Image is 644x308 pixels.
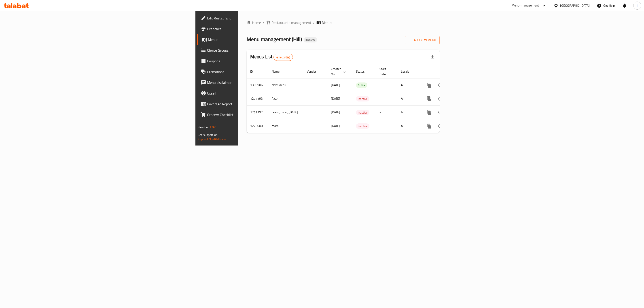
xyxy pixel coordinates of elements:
[197,77,303,88] a: Menu disclaimer
[307,69,322,74] span: Vendor
[197,88,303,99] a: Upsell
[512,3,539,8] div: Menu-management
[401,69,415,74] span: Locale
[207,48,299,53] span: Choice Groups
[207,101,299,107] span: Coverage Report
[397,105,420,119] td: All
[356,96,369,101] div: Inactive
[197,99,303,109] a: Coverage Report
[247,65,470,133] table: enhanced table
[397,92,420,105] td: All
[272,69,285,74] span: Name
[208,37,299,42] span: Menus
[331,123,340,129] span: [DATE]
[197,13,303,23] a: Edit Restaurant
[197,23,303,34] a: Branches
[427,52,438,63] div: Export file
[304,38,317,42] span: Inactive
[207,15,299,21] span: Edit Restaurant
[379,66,392,77] span: Start Date
[424,107,435,118] button: more
[356,110,369,115] span: Inactive
[376,105,397,119] td: -
[356,124,369,129] span: Inactive
[435,121,445,131] button: Change Status
[250,69,259,74] span: ID
[331,66,347,77] span: Created On
[207,91,299,96] span: Upsell
[250,53,293,61] h2: Menus List
[331,109,340,115] span: [DATE]
[207,58,299,64] span: Coupons
[322,20,332,25] span: Menus
[560,3,590,8] div: [GEOGRAPHIC_DATA]
[197,66,303,77] a: Promotions
[356,110,369,115] div: Inactive
[424,93,435,104] button: more
[247,20,440,25] nav: breadcrumb
[435,107,445,118] button: Change Status
[273,54,293,61] div: Total records count
[405,36,440,44] button: Add New Menu
[207,112,299,117] span: Grocery Checklist
[331,82,340,88] span: [DATE]
[376,119,397,133] td: -
[197,34,303,45] a: Menus
[207,26,299,32] span: Branches
[197,45,303,56] a: Choice Groups
[409,37,436,43] span: Add New Menu
[356,82,367,88] div: Active
[304,37,317,42] div: Inactive
[209,124,216,130] span: 1.0.0
[376,78,397,92] td: -
[331,96,340,101] span: [DATE]
[376,92,397,105] td: -
[424,121,435,131] button: more
[637,3,638,8] span: l
[198,124,209,130] span: Version:
[207,69,299,74] span: Promotions
[197,56,303,66] a: Coupons
[435,80,445,91] button: Change Status
[198,132,218,138] span: Get support on:
[207,80,299,85] span: Menu disclaimer
[197,109,303,120] a: Grocery Checklist
[274,55,293,59] span: 4 record(s)
[313,20,315,25] li: /
[397,78,420,92] td: All
[435,93,445,104] button: Change Status
[198,136,226,142] a: Support.OpsPlatform
[420,65,470,78] th: Actions
[356,83,367,88] span: Active
[356,69,371,74] span: Status
[356,96,369,101] span: Inactive
[397,119,420,133] td: All
[424,80,435,91] button: more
